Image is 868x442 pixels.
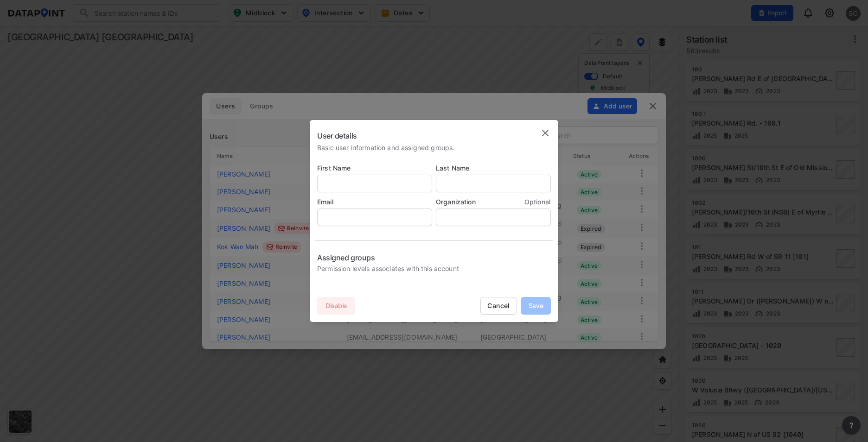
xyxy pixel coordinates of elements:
label: User details [317,131,357,140]
button: Cancel [480,297,517,315]
img: close.efbf2170.svg [540,127,551,139]
p: Organization [436,197,551,207]
p: Assigned groups [317,252,551,263]
p: Permission levels associates with this account [317,264,551,273]
p: Email [317,197,432,207]
p: First Name [317,164,432,173]
span: Cancel [481,301,517,310]
label: Optional [524,197,550,207]
p: Basic user information and assigned groups. [317,143,454,152]
p: Last Name [436,164,551,173]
